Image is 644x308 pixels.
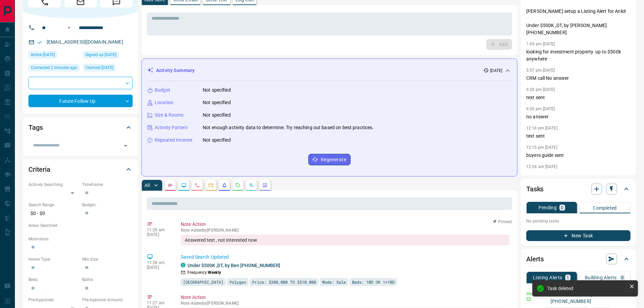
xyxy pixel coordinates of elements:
[203,87,231,94] p: Not specified
[155,87,170,94] p: Budget
[65,24,73,32] button: Open
[28,64,80,73] div: Tue Aug 12 2025
[526,291,540,297] p: Weekly
[155,112,184,119] p: Size & Rooms
[28,161,133,177] div: Criteria
[83,64,133,73] div: Mon Jun 30 2025
[526,42,555,46] p: 1:05 pm [DATE]
[252,279,316,285] span: Price: $380,000 TO $510,000
[82,297,133,303] p: Pre-Approval Amount:
[31,51,55,58] span: Active [DATE]
[168,183,173,188] svg: Notes
[526,251,630,267] div: Alerts
[82,256,133,262] p: Min Size:
[547,286,626,291] div: Task deleted
[155,137,193,144] p: Repeated Interest
[526,106,555,111] p: 9:20 pm [DATE]
[121,141,130,150] button: Open
[208,270,221,275] strong: Weekly
[28,164,50,175] h2: Criteria
[47,39,123,45] a: [EMAIL_ADDRESS][DOMAIN_NAME]
[28,95,133,107] div: Future Follow Up
[203,99,231,106] p: Not specified
[147,64,512,77] div: Activity Summary[DATE]
[526,75,630,82] p: CRM call No answer
[83,51,133,61] div: Sun Jun 29 2025
[621,275,624,280] p: 0
[526,145,557,150] p: 12:15 pm [DATE]
[147,301,171,305] p: 11:27 am
[187,263,280,268] a: Under $500K ,DT, by Ben [PHONE_NUMBER]
[28,297,79,303] p: Pre-Approved:
[181,294,509,301] p: Note Action
[195,183,200,188] svg: Calls
[352,279,395,285] span: Beds: 1BD OR 1+1BD
[28,236,133,242] p: Motivation:
[181,228,509,233] p: Note Added by [PERSON_NAME]
[28,208,79,219] p: $0 - $0
[28,119,133,136] div: Tags
[222,183,227,188] svg: Listing Alerts
[526,254,544,264] h2: Alerts
[561,205,563,210] p: 0
[262,183,268,188] svg: Agent Actions
[28,277,79,283] p: Beds:
[85,64,113,71] span: Claimed [DATE]
[37,40,42,45] svg: Email Verified
[181,221,509,228] p: Note Action
[526,297,531,302] svg: Email
[28,182,79,188] p: Actively Searching:
[533,275,562,280] p: Listing Alerts
[147,228,171,232] p: 11:28 am
[526,126,557,131] p: 12:16 pm [DATE]
[203,124,374,131] p: Not enough activity data to determine. Try reaching out based on best practices.
[147,232,171,237] p: [DATE]
[593,206,617,210] p: Completed
[538,205,557,210] p: Pending
[526,184,543,194] h2: Tasks
[181,183,186,188] svg: Lead Browsing Activity
[147,260,171,265] p: 11:28 am
[28,202,79,208] p: Search Range:
[526,87,555,92] p: 9:20 pm [DATE]
[526,164,557,169] p: 12:24 am [DATE]
[181,235,509,245] div: Answered text , not interested now
[490,68,502,74] p: [DATE]
[82,202,133,208] p: Budget:
[181,263,185,267] div: condos.ca
[28,222,133,229] p: Areas Searched:
[526,152,630,159] p: buyers guide sent
[155,99,174,106] p: Location
[82,277,133,283] p: Baths:
[249,183,254,188] svg: Opportunities
[181,254,509,261] p: Saved Search Updated
[526,230,630,241] button: New Task
[147,265,171,270] p: [DATE]
[31,64,77,71] span: Contacted 2 minutes ago
[526,94,630,101] p: text sent
[208,183,214,188] svg: Emails
[322,279,346,285] span: Mode: Sale
[526,216,630,226] p: No pending tasks
[229,279,246,285] span: Polygon
[492,219,512,225] button: Pinned
[526,113,630,120] p: no answer
[526,68,555,73] p: 5:57 pm [DATE]
[82,182,133,188] p: Timeframe:
[28,51,80,61] div: Tue Jul 01 2025
[308,154,351,165] button: Regenerate
[526,48,630,63] p: looking for investment property up to $500k anywhere
[203,137,231,144] p: Not specified
[526,181,630,197] div: Tasks
[526,133,630,140] p: text sent
[203,112,231,119] p: Not specified
[567,275,569,280] p: 1
[181,301,509,306] p: Note Added by [PERSON_NAME]
[235,183,241,188] svg: Requests
[28,256,79,262] p: Home Type:
[187,269,221,276] p: Frequency:
[145,183,150,188] p: All
[85,51,116,58] span: Signed up [DATE]
[28,122,43,133] h2: Tags
[155,124,188,131] p: Activity Pattern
